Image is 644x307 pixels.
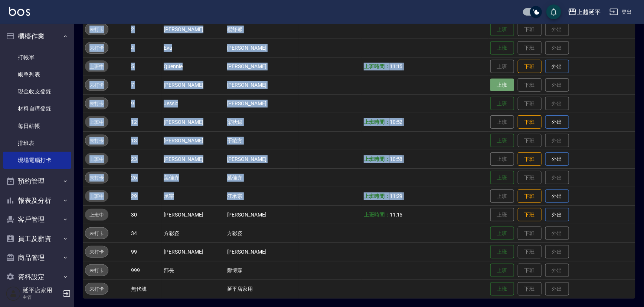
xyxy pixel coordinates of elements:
[364,119,390,125] b: 上班時間：
[225,205,299,224] td: [PERSON_NAME]
[6,286,21,301] img: Person
[85,211,108,219] span: 上班中
[565,4,604,20] button: 上越延平
[545,208,569,222] button: 外出
[129,39,162,57] td: 4
[490,282,514,296] button: 上班
[490,245,514,259] button: 上班
[3,172,71,191] button: 預約管理
[225,39,299,57] td: [PERSON_NAME]
[390,156,403,162] span: 10:58
[162,224,225,242] td: 方彩姿
[3,135,71,152] a: 排班表
[225,280,299,298] td: 延平店家用
[129,57,162,76] td: 5
[225,261,299,280] td: 鄭博霖
[490,97,514,110] button: 上班
[85,230,108,237] span: 未打卡
[490,171,514,185] button: 上班
[129,131,162,150] td: 13
[490,41,514,55] button: 上班
[85,192,108,200] span: 上班中
[490,134,514,148] button: 上班
[364,212,390,218] b: 上班時間：
[9,7,30,16] img: Logo
[3,248,71,267] button: 商品管理
[225,57,299,76] td: [PERSON_NAME]
[3,49,71,66] a: 打帳單
[518,115,542,129] button: 下班
[225,224,299,242] td: 方彩姿
[23,287,61,294] h5: 延平店家用
[490,23,514,36] button: 上班
[162,150,225,168] td: [PERSON_NAME]
[162,168,225,187] td: 葉佳卉
[129,187,162,205] td: 29
[3,191,71,210] button: 報表及分析
[607,5,635,19] button: 登出
[85,26,108,33] span: 未打卡
[85,63,108,70] span: 上班中
[577,7,601,17] div: 上越延平
[490,264,514,277] button: 上班
[23,294,61,301] p: 主管
[162,94,225,113] td: Jessic
[518,152,542,166] button: 下班
[85,81,108,89] span: 未打卡
[85,267,108,274] span: 未打卡
[162,261,225,280] td: 部長
[3,83,71,100] a: 現金收支登錄
[85,44,108,52] span: 未打卡
[364,193,390,199] b: 上班時間：
[518,60,542,73] button: 下班
[162,39,225,57] td: Eva
[129,261,162,280] td: 999
[225,113,299,131] td: 梁秋錦
[129,280,162,298] td: 無代號
[129,20,162,39] td: 2
[162,113,225,131] td: [PERSON_NAME]
[390,63,403,69] span: 11:15
[162,57,225,76] td: Quennie
[545,189,569,203] button: 外出
[162,242,225,261] td: [PERSON_NAME]
[225,168,299,187] td: 葉佳卉
[3,152,71,169] a: 現場電腦打卡
[162,76,225,94] td: [PERSON_NAME]
[3,229,71,248] button: 員工及薪資
[545,152,569,166] button: 外出
[545,60,569,73] button: 外出
[364,63,390,69] b: 上班時間：
[546,4,561,19] button: save
[129,113,162,131] td: 12
[490,79,514,92] button: 上班
[225,76,299,94] td: [PERSON_NAME]
[3,100,71,117] a: 材料自購登錄
[85,174,108,182] span: 未打卡
[85,137,108,145] span: 未打卡
[85,285,108,293] span: 未打卡
[3,210,71,229] button: 客戶管理
[518,208,542,222] button: 下班
[390,212,403,218] span: 11:15
[162,187,225,205] td: 丞宗
[225,187,299,205] td: 江承宗
[3,118,71,135] a: 每日結帳
[129,76,162,94] td: 7
[162,131,225,150] td: [PERSON_NAME]
[129,205,162,224] td: 30
[129,168,162,187] td: 26
[364,156,390,162] b: 上班時間：
[85,155,108,163] span: 上班中
[545,115,569,129] button: 外出
[3,27,71,46] button: 櫃檯作業
[225,242,299,261] td: [PERSON_NAME]
[129,94,162,113] td: 9
[129,224,162,242] td: 34
[390,119,403,125] span: 10:52
[225,20,299,39] td: 楊舒馨
[518,189,542,203] button: 下班
[225,94,299,113] td: [PERSON_NAME]
[85,118,108,126] span: 上班中
[129,242,162,261] td: 99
